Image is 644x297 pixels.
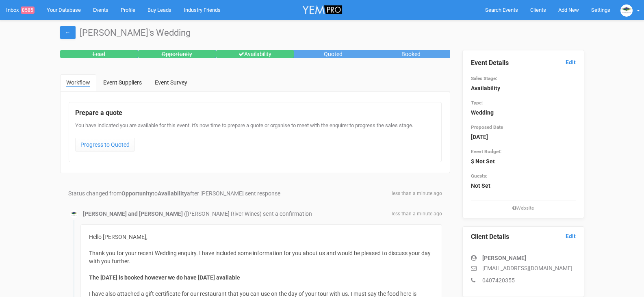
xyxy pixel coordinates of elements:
div: Hello [PERSON_NAME], [89,233,434,241]
strong: [PERSON_NAME] and [PERSON_NAME] [83,210,183,217]
span: Clients [530,7,546,13]
strong: Availability [158,190,187,197]
strong: Wedding [471,109,494,116]
legend: Client Details [471,232,576,242]
a: Edit [566,232,576,240]
span: Search Events [485,7,518,13]
span: Add New [558,7,579,13]
span: Status changed from to after [PERSON_NAME] sent response [68,190,280,197]
p: [EMAIL_ADDRESS][DOMAIN_NAME] [471,264,576,272]
small: Proposed Date [471,124,503,130]
div: Lead [60,50,138,58]
strong: The [DATE] is booked however we do have [DATE] available [89,274,240,281]
strong: $ Not Set [471,158,495,165]
span: less than a minute ago [392,190,442,197]
span: ([PERSON_NAME] River Wines) sent a confirmation [184,210,312,217]
small: Website [471,205,576,212]
p: 0407420355 [471,276,576,284]
strong: Availability [471,85,500,91]
a: Edit [566,59,576,66]
a: Workflow [60,74,96,91]
img: logo.JPG [620,4,633,17]
img: logo.JPG [70,210,78,218]
strong: [DATE] [471,134,488,140]
small: Event Budget: [471,149,501,154]
strong: Opportunity [121,190,152,197]
small: Sales Stage: [471,76,497,81]
small: Type: [471,100,483,106]
legend: Prepare a quote [75,108,435,118]
a: ← [60,26,76,39]
h1: [PERSON_NAME]'s Wedding [60,28,584,38]
div: Availability [216,50,294,58]
small: Guests: [471,173,487,179]
span: 8585 [21,7,35,14]
span: less than a minute ago [392,210,442,217]
a: Progress to Quoted [75,138,135,152]
strong: [PERSON_NAME] [482,255,526,261]
div: Opportunity [138,50,216,58]
div: You have indicated you are available for this event. It's now time to prepare a quote or organise... [75,122,435,156]
div: Quoted [294,50,372,58]
div: Booked [372,50,450,58]
a: Event Survey [149,74,193,91]
legend: Event Details [471,59,576,68]
a: Event Suppliers [97,74,148,91]
strong: Not Set [471,182,490,189]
